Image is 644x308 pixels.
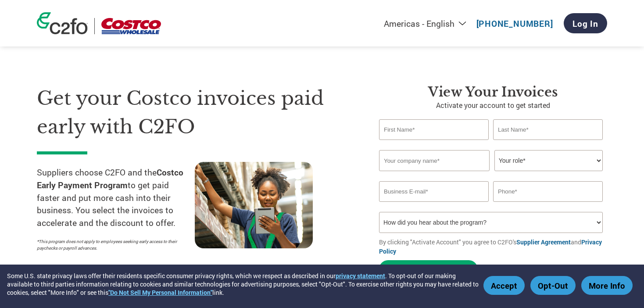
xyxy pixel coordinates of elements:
[108,288,212,297] a: "Do Not Sell My Personal Information"
[476,18,553,29] a: [PHONE_NUMBER]
[7,272,479,297] div: Some U.S. state privacy laws offer their residents specific consumer privacy rights, which we res...
[379,181,489,202] input: Invalid Email format
[493,203,603,208] div: Inavlid Phone Number
[379,203,489,208] div: Inavlid Email Address
[37,12,88,34] img: c2fo logo
[101,18,161,34] img: Costco
[379,238,602,255] a: Privacy Policy
[493,119,603,140] input: Last Name*
[379,100,607,111] p: Activate your account to get started
[516,238,571,246] a: Supplier Agreement
[483,276,525,295] button: Accept
[336,272,385,280] a: privacy statement
[379,119,489,140] input: First Name*
[379,84,607,100] h3: View Your Invoices
[37,84,353,141] h1: Get your Costco invoices paid early with C2FO
[195,162,313,248] img: supply chain worker
[493,141,603,147] div: Invalid last name or last name is too long
[493,181,603,202] input: Phone*
[37,167,183,190] strong: Costco Early Payment Program
[379,172,603,178] div: Invalid company name or company name is too long
[379,150,490,171] input: Your company name*
[530,276,576,295] button: Opt-Out
[581,276,633,295] button: More Info
[37,238,186,251] p: *This program does not apply to employees seeking early access to their paychecks or payroll adva...
[494,150,603,171] select: Title/Role
[37,166,195,229] p: Suppliers choose C2FO and the to get paid faster and put more cash into their business. You selec...
[379,237,607,256] p: By clicking "Activate Account" you agree to C2FO's and
[379,260,478,278] button: Activate Account
[564,13,607,33] a: Log In
[379,141,489,147] div: Invalid first name or first name is too long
